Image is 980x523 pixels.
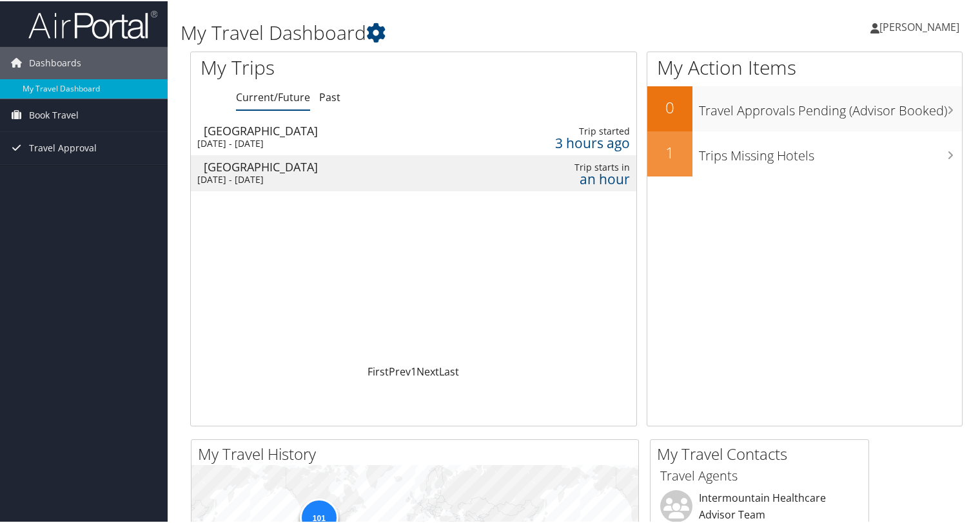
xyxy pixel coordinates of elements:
[389,363,411,377] a: Prev
[204,124,461,135] div: [GEOGRAPHIC_DATA]
[204,160,461,171] div: [GEOGRAPHIC_DATA]
[647,95,692,117] h2: 0
[660,466,859,484] h3: Travel Agents
[28,8,157,39] img: airportal-logo.png
[647,140,692,162] h2: 1
[699,139,962,164] h3: Trips Missing Hotels
[29,46,81,78] span: Dashboards
[198,442,638,464] h2: My Travel History
[500,136,630,147] div: 3 hours ago
[29,131,97,163] span: Travel Approval
[870,6,972,45] a: [PERSON_NAME]
[647,85,962,130] a: 0Travel Approvals Pending (Advisor Booked)
[181,18,709,45] h1: My Travel Dashboard
[197,137,455,148] div: [DATE] - [DATE]
[647,53,962,80] h1: My Action Items
[416,363,439,377] a: Next
[201,53,441,80] h1: My Trips
[367,363,389,377] a: First
[879,19,959,33] span: [PERSON_NAME]
[500,124,630,136] div: Trip started
[29,98,79,130] span: Book Travel
[236,89,310,103] a: Current/Future
[439,363,459,377] a: Last
[699,94,962,119] h3: Travel Approvals Pending (Advisor Booked)
[657,442,868,464] h2: My Travel Contacts
[197,173,455,184] div: [DATE] - [DATE]
[319,89,340,103] a: Past
[411,363,416,377] a: 1
[647,130,962,175] a: 1Trips Missing Hotels
[500,172,630,184] div: an hour
[500,160,630,172] div: Trip starts in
